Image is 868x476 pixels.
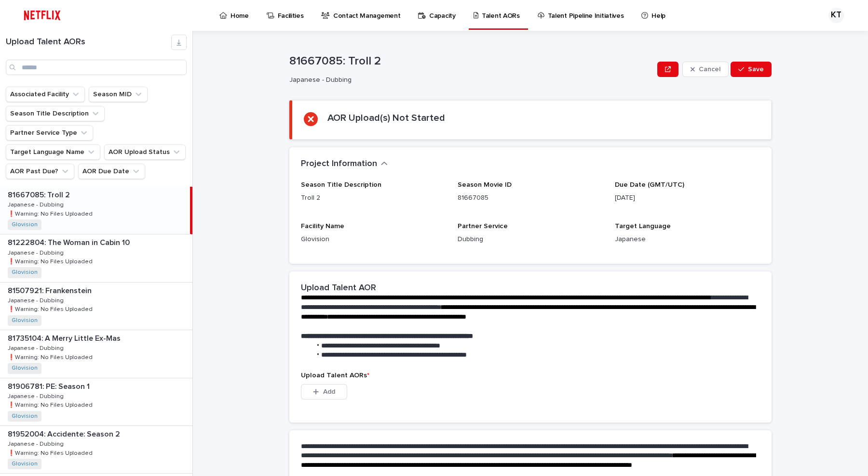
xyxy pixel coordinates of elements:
[458,193,603,203] p: 81667085
[8,209,95,218] p: ❗️Warning: No Files Uploaded
[8,257,95,265] p: ❗️Warning: No Files Uploaded
[301,223,344,230] span: Facility Name
[301,193,446,203] p: Troll 2
[8,304,95,313] p: ❗️Warning: No Files Uploaded
[8,248,66,257] p: Japanese - Dubbing
[12,269,38,276] a: Glovision
[8,380,92,391] p: 81906781: PE: Season 1
[8,332,122,343] p: 81735104: A Merry Little Ex-Mas
[6,144,100,160] button: Target Language Name
[301,159,388,169] button: Project Information
[6,37,171,48] h1: Upload Talent AORs
[19,6,65,25] img: ifQbXi3ZQGMSEF7WDB7W
[8,400,95,409] p: ❗️Warning: No Files Uploaded
[8,391,66,400] p: Japanese - Dubbing
[699,66,720,73] span: Cancel
[8,343,66,352] p: Japanese - Dubbing
[6,164,74,179] button: AOR Past Due?
[8,284,94,296] p: 81507921: Frankenstein
[301,384,347,399] button: Add
[731,62,772,77] button: Save
[8,448,95,457] p: ❗️Warning: No Files Uploaded
[301,159,377,169] h2: Project Information
[289,76,650,84] p: Japanese - Dubbing
[12,413,38,420] a: Glovision
[12,221,38,228] a: Glovision
[8,236,132,247] p: 81222804: The Woman in Cabin 10
[8,428,122,439] p: 81952004: Accidente: Season 2
[458,234,603,244] p: Dubbing
[6,60,187,75] input: Search
[828,8,844,23] div: KT
[6,125,93,141] button: Partner Service Type
[327,112,445,124] h2: AOR Upload(s) Not Started
[8,189,72,200] p: 81667085: Troll 2
[8,200,66,208] p: Japanese - Dubbing
[323,388,335,395] span: Add
[458,181,512,188] span: Season Movie ID
[8,352,95,361] p: ❗️Warning: No Files Uploaded
[301,234,446,244] p: Glovision
[615,234,760,244] p: Japanese
[458,223,508,230] span: Partner Service
[8,296,66,304] p: Japanese - Dubbing
[301,372,369,379] span: Upload Talent AORs
[8,439,66,448] p: Japanese - Dubbing
[615,223,671,230] span: Target Language
[301,181,381,188] span: Season Title Description
[6,87,85,102] button: Associated Facility
[615,181,684,188] span: Due Date (GMT/UTC)
[12,365,38,372] a: Glovision
[89,87,148,102] button: Season MID
[748,66,764,73] span: Save
[12,317,38,324] a: Glovision
[104,144,186,160] button: AOR Upload Status
[301,283,376,294] h2: Upload Talent AOR
[12,461,38,467] a: Glovision
[615,193,760,203] p: [DATE]
[289,54,653,68] p: 81667085: Troll 2
[6,106,105,121] button: Season Title Description
[682,62,729,77] button: Cancel
[78,164,145,179] button: AOR Due Date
